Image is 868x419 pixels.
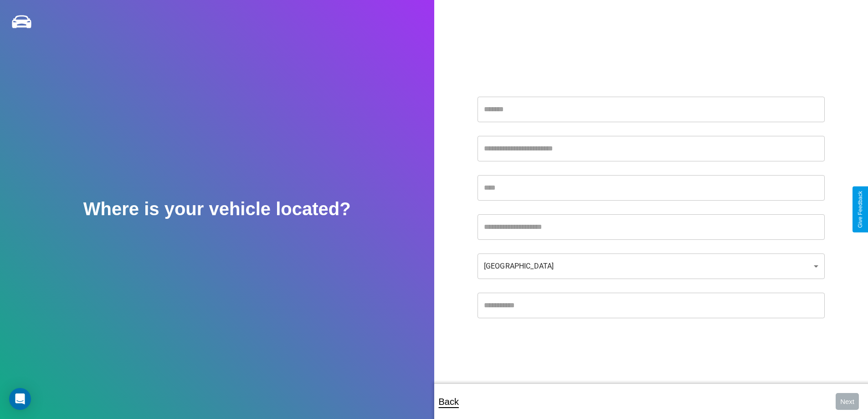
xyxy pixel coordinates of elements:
[9,388,31,410] div: Open Intercom Messenger
[83,199,351,219] h2: Where is your vehicle located?
[478,253,825,279] div: [GEOGRAPHIC_DATA]
[857,191,863,228] div: Give Feedback
[836,393,859,410] button: Next
[439,393,459,410] p: Back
